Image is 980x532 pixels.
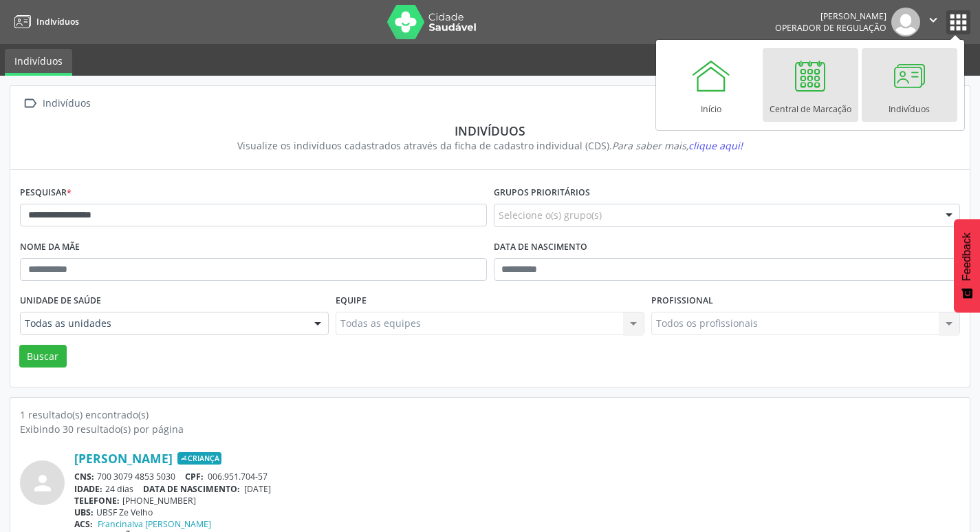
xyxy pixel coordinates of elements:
[763,48,858,122] a: Central de Marcação
[36,16,79,28] span: Indivíduos
[30,123,950,138] div: Indivíduos
[185,471,204,482] span: CPF:
[30,138,950,153] div: Visualize os indivíduos cadastrados através da ficha de cadastro individual (CDS).
[74,507,94,518] span: UBS:
[946,10,970,34] button: apps
[775,22,886,34] span: Operador de regulação
[74,495,120,507] span: TELEFONE:
[74,507,960,518] div: UBSF Ze Velho
[651,290,713,312] label: Profissional
[954,219,980,312] button: Feedback - Mostrar pesquisa
[891,8,920,36] img: img
[20,94,93,114] a:  Indivíduos
[208,471,268,482] span: 006.951.704-57
[143,483,240,495] span: DATA DE NASCIMENTO:
[244,483,271,495] span: [DATE]
[494,182,590,204] label: Grupos prioritários
[494,237,587,258] label: Data de nascimento
[74,471,94,482] span: CNS:
[664,48,759,122] a: Início
[177,452,221,465] span: Criança
[499,208,602,222] span: Selecione o(s) grupo(s)
[926,12,941,28] i: 
[775,10,886,22] div: [PERSON_NAME]
[19,345,67,368] button: Buscar
[20,182,72,204] label: Pesquisar
[920,8,946,36] button: 
[5,49,72,76] a: Indivíduos
[98,518,211,530] a: Francinalva [PERSON_NAME]
[25,317,301,330] span: Todas as unidades
[74,518,93,530] span: ACS:
[612,139,743,152] i: Para saber mais,
[20,237,80,258] label: Nome da mãe
[336,290,367,312] label: Equipe
[688,139,743,152] span: clique aqui!
[74,495,960,507] div: [PHONE_NUMBER]
[20,422,960,436] div: Exibindo 30 resultado(s) por página
[862,48,957,122] a: Indivíduos
[961,233,973,281] span: Feedback
[40,94,93,114] div: Indivíduos
[10,10,79,33] a: Indivíduos
[74,483,102,495] span: IDADE:
[20,407,960,422] div: 1 resultado(s) encontrado(s)
[20,290,101,312] label: Unidade de saúde
[74,451,173,466] a: [PERSON_NAME]
[74,483,960,495] div: 24 dias
[74,471,960,482] div: 700 3079 4853 5030
[20,94,40,114] i: 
